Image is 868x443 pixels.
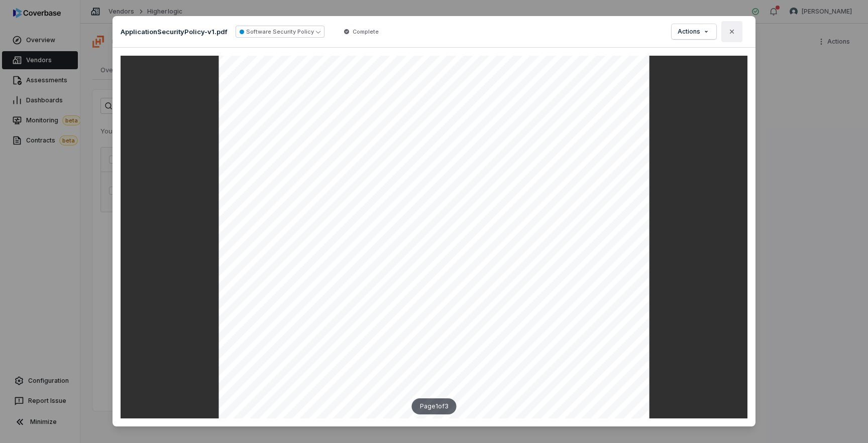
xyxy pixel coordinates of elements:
[412,398,457,414] div: Page 1 of 3
[121,27,228,36] p: ApplicationSecurityPolicy-v1.pdf
[236,26,324,38] button: Software Security Policy
[678,28,700,36] span: Actions
[672,24,716,39] button: Actions
[353,28,379,36] span: Complete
